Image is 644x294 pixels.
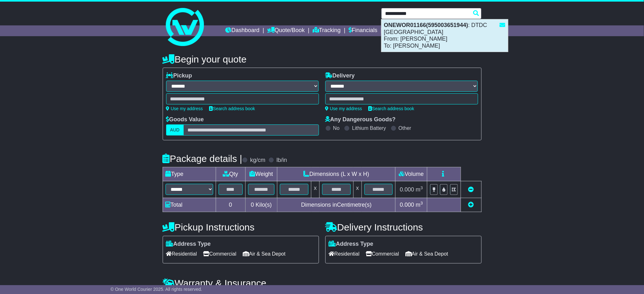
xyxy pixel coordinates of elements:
[468,202,474,208] a: Add new item
[166,116,204,123] label: Goods Value
[245,198,277,212] td: Kilo(s)
[163,167,216,181] td: Type
[352,125,386,131] label: Lithium Battery
[396,167,427,181] td: Volume
[245,167,277,181] td: Weight
[277,198,396,212] td: Dimensions in Centimetre(s)
[277,167,396,181] td: Dimensions (L x W x H)
[421,201,423,205] sup: 3
[267,25,305,36] a: Quote/Book
[382,19,508,52] div: : DTDC [GEOGRAPHIC_DATA] From: [PERSON_NAME] To: [PERSON_NAME]
[163,278,482,288] h4: Warranty & Insurance
[250,157,265,164] label: kg/cm
[400,202,414,208] span: 0.000
[163,222,319,232] h4: Pickup Instructions
[329,249,360,259] span: Residential
[166,124,184,136] label: AUD
[163,153,242,164] h4: Package details |
[163,54,482,64] h4: Begin your quote
[366,249,399,259] span: Commercial
[166,106,203,111] a: Use my address
[384,22,468,28] strong: ONEWOR01166(595003651944)
[251,202,254,208] span: 0
[421,185,423,190] sup: 3
[329,241,374,248] label: Address Type
[416,202,423,208] span: m
[416,186,423,193] span: m
[243,249,286,259] span: Air & Sea Depot
[166,241,211,248] label: Address Type
[311,181,320,198] td: x
[166,72,192,79] label: Pickup
[226,25,260,36] a: Dashboard
[203,249,236,259] span: Commercial
[216,198,245,212] td: 0
[333,125,340,131] label: No
[400,186,414,193] span: 0.000
[325,72,355,79] label: Delivery
[468,186,474,193] a: Remove this item
[353,181,362,198] td: x
[325,116,396,123] label: Any Dangerous Goods?
[313,25,341,36] a: Tracking
[166,249,197,259] span: Residential
[111,287,202,292] span: © One World Courier 2025. All rights reserved.
[325,222,482,232] h4: Delivery Instructions
[405,249,448,259] span: Air & Sea Depot
[276,157,287,164] label: lb/in
[209,106,255,111] a: Search address book
[163,198,216,212] td: Total
[216,167,245,181] td: Qty
[369,106,414,111] a: Search address book
[349,25,377,36] a: Financials
[399,125,411,131] label: Other
[325,106,362,111] a: Use my address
